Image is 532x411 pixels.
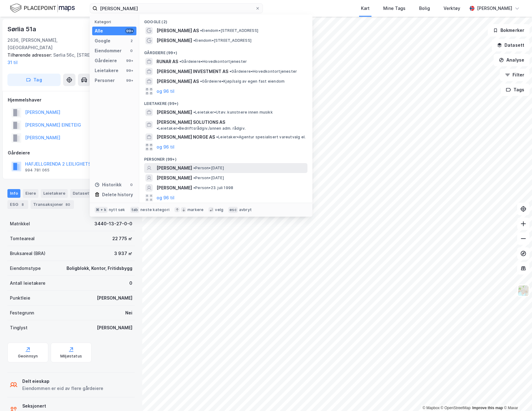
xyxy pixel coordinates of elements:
[97,324,132,331] div: [PERSON_NAME]
[7,37,91,51] div: 2636, [PERSON_NAME], [GEOGRAPHIC_DATA]
[500,69,530,81] button: Filter
[97,294,132,302] div: [PERSON_NAME]
[31,200,74,209] div: Transaksjoner
[70,189,93,198] div: Datasett
[112,235,132,242] div: 22 775 ㎡
[139,152,312,163] div: Personer (99+)
[157,119,225,126] span: [PERSON_NAME] SOLUTIONS AS
[157,133,215,141] span: [PERSON_NAME] NORGE AS
[10,294,30,302] div: Punktleie
[10,265,41,272] div: Eiendomstype
[187,207,204,212] div: markere
[477,5,512,12] div: [PERSON_NAME]
[7,24,37,34] div: Sørlia 51a
[200,79,202,84] span: •
[41,189,68,198] div: Leietakere
[179,59,247,64] span: Gårdeiere • Hovedkontortjenester
[7,189,20,198] div: Info
[125,68,134,73] div: 99+
[10,235,35,242] div: Tomteareal
[139,15,312,26] div: Google (2)
[488,24,530,37] button: Bokmerker
[10,279,45,287] div: Antall leietakere
[230,69,297,74] span: Gårdeiere • Hovedkontortjenester
[25,168,49,173] div: 994 781 065
[193,110,273,115] span: Leietaker • Utøv. kunstnere innen musikk
[129,48,134,53] div: 0
[95,57,117,64] div: Gårdeiere
[157,126,246,131] span: Leietaker • Bedriftsrådgiv./annen adm. rådgiv.
[239,207,252,212] div: avbryt
[22,378,103,385] div: Delt eieskap
[179,59,181,64] span: •
[18,354,38,359] div: Geoinnsyn
[95,181,122,188] div: Historikk
[494,54,530,66] button: Analyse
[7,74,61,86] button: Tag
[200,79,285,84] span: Gårdeiere • Kjøp/salg av egen fast eiendom
[215,207,223,212] div: velg
[109,207,125,212] div: nytt søk
[383,5,405,12] div: Mine Tags
[157,68,228,75] span: [PERSON_NAME] INVESTMENT AS
[492,39,530,51] button: Datasett
[157,58,178,65] span: RUNAR AS
[193,185,233,190] span: Person • 23. juli 1998
[95,19,136,24] div: Kategori
[501,381,532,411] iframe: Chat Widget
[60,354,82,359] div: Miljøstatus
[102,191,133,198] div: Delete history
[95,47,122,54] div: Eiendommer
[129,38,134,43] div: 2
[517,285,529,296] img: Z
[10,3,75,14] img: logo.f888ab2527a4732fd821a326f86c7f29.svg
[95,27,103,35] div: Alle
[193,166,195,170] span: •
[157,27,199,34] span: [PERSON_NAME] AS
[193,38,195,43] span: •
[157,78,199,85] span: [PERSON_NAME] AS
[64,201,71,208] div: 80
[216,135,218,139] span: •
[200,28,202,33] span: •
[193,110,195,115] span: •
[10,220,30,227] div: Matrikkel
[95,37,110,45] div: Google
[193,185,195,190] span: •
[125,78,134,83] div: 99+
[97,4,255,13] input: Søk på adresse, matrikkel, gårdeiere, leietakere eller personer
[157,174,192,182] span: [PERSON_NAME]
[501,84,530,96] button: Tags
[19,201,26,208] div: 8
[10,324,28,331] div: Tinglyst
[419,5,430,12] div: Bolig
[10,309,34,317] div: Festegrunn
[157,184,192,192] span: [PERSON_NAME]
[7,52,53,58] span: Tilhørende adresser:
[157,37,192,44] span: [PERSON_NAME]
[139,96,312,107] div: Leietakere (99+)
[472,406,503,410] a: Improve this map
[125,28,134,33] div: 99+
[157,109,192,116] span: [PERSON_NAME]
[361,5,370,12] div: Kart
[95,67,118,74] div: Leietakere
[23,189,38,198] div: Eiere
[8,96,135,104] div: Hjemmelshaver
[216,135,306,140] span: Leietaker • Agentur spesialisert vareutvalg el.
[8,149,135,157] div: Gårdeiere
[95,77,115,84] div: Personer
[193,38,251,43] span: Eiendom • [STREET_ADDRESS]
[157,88,174,95] button: og 96 til
[7,200,28,209] div: ESG
[193,166,224,171] span: Person • [DATE]
[193,175,195,180] span: •
[129,279,132,287] div: 0
[230,69,231,74] span: •
[66,265,132,272] div: Boligblokk, Kontor, Fritidsbygg
[140,207,169,212] div: neste kategori
[193,175,224,180] span: Person • [DATE]
[125,309,132,317] div: Nei
[441,406,471,410] a: OpenStreetMap
[501,381,532,411] div: Kontrollprogram for chat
